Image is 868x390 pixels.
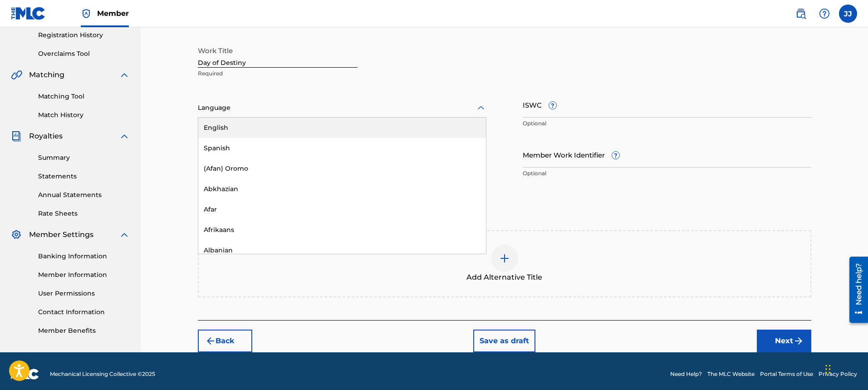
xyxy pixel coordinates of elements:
a: The MLC Website [707,370,755,378]
div: User Menu [839,5,857,23]
button: Back [198,330,252,352]
a: Contact Information [38,307,130,317]
img: expand [119,131,130,142]
img: expand [119,69,130,80]
div: English [198,118,486,138]
a: Overclaims Tool [38,49,130,59]
a: Annual Statements [38,190,130,200]
div: Afar [198,199,486,220]
img: search [795,8,806,19]
a: Privacy Policy [819,370,857,378]
a: Registration History [38,30,130,40]
a: Matching Tool [38,92,130,101]
span: Mechanical Licensing Collective © 2025 [50,370,155,378]
a: Statements [38,172,130,181]
span: ? [612,152,619,159]
img: expand [119,229,130,240]
iframe: Chat Widget [823,346,868,390]
img: 7ee5dd4eb1f8a8e3ef2f.svg [205,336,216,346]
span: Add Alternative Title [466,272,542,283]
div: Afrikaans [198,220,486,240]
div: Spanish [198,138,486,158]
div: Abkhazian [198,179,486,199]
a: Public Search [792,5,810,23]
a: Member Information [38,270,130,280]
img: Top Rightsholder [81,8,92,19]
span: Member [97,8,129,19]
p: Optional [523,119,811,128]
a: Summary [38,153,130,163]
img: Royalties [11,131,22,142]
span: ? [549,102,556,109]
button: Next [757,330,811,352]
img: add [499,253,510,264]
p: Required [198,69,358,78]
span: Member Settings [29,229,93,240]
a: Portal Terms of Use [760,370,813,378]
p: Optional [523,169,811,178]
a: Need Help? [670,370,702,378]
img: MLC Logo [11,7,46,20]
span: Matching [29,69,64,80]
div: Drag [825,355,831,383]
a: Member Benefits [38,326,130,336]
img: f7272a7cc735f4ea7f67.svg [793,336,804,346]
iframe: Resource Center [843,253,868,326]
img: help [819,8,830,19]
a: Rate Sheets [38,209,130,218]
div: Help [815,5,834,23]
span: Royalties [29,131,63,142]
a: Match History [38,110,130,120]
div: Albanian [198,240,486,261]
img: Member Settings [11,229,22,240]
div: (Afan) Oromo [198,158,486,179]
a: Banking Information [38,252,130,261]
button: Save as draft [473,330,535,352]
img: Matching [11,69,22,80]
a: User Permissions [38,289,130,298]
